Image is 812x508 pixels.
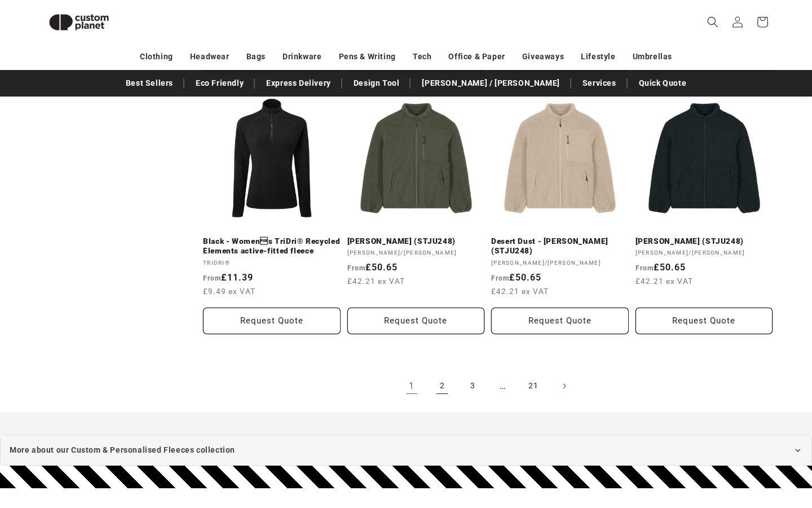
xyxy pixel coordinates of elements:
a: Page 3 [460,374,485,398]
a: [PERSON_NAME] / [PERSON_NAME] [416,73,565,93]
button: Request Quote [636,308,773,334]
a: Services [577,73,622,93]
a: [PERSON_NAME] (STJU248) [347,237,485,247]
span: … [491,374,515,398]
a: Design Tool [348,73,405,93]
nav: Pagination [203,374,773,398]
a: Page 1 [399,374,424,398]
button: Request Quote [491,308,629,334]
button: Request Quote [203,308,341,334]
a: Giveaways [522,47,564,67]
a: Pens & Writing [339,47,396,67]
img: Custom Planet [39,5,118,40]
a: Clothing [140,47,173,67]
a: Eco Friendly [190,73,249,93]
a: Express Delivery [261,73,337,93]
a: Desert Dust - [PERSON_NAME] (STJU248) [491,237,629,256]
a: Umbrellas [633,47,672,67]
a: Office & Paper [448,47,505,67]
summary: Search [700,10,725,34]
a: Bags [246,47,266,67]
a: Drinkware [283,47,321,67]
a: Next page [551,374,576,398]
a: Lifestyle [581,47,615,67]
a: [PERSON_NAME] (STJU248) [636,237,773,247]
a: Quick Quote [633,73,692,93]
span: More about our Custom & Personalised Fleeces collection [10,443,235,457]
a: Best Sellers [120,73,179,93]
a: Tech [413,47,431,67]
a: Headwear [190,47,230,67]
iframe: Chat Widget [619,386,812,508]
button: Request Quote [347,308,485,334]
a: Page 21 [521,374,546,398]
a: Black - Womens TriDri® Recycled Elements active-fitted fleece [203,237,341,256]
a: Page 2 [430,374,454,398]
